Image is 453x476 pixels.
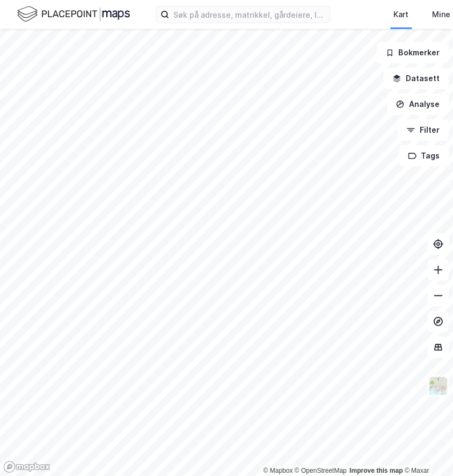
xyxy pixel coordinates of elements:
div: Kart [393,8,408,21]
a: Mapbox [263,467,293,474]
input: Søk på adresse, matrikkel, gårdeiere, leietakere eller personer [169,6,330,23]
a: Mapbox homepage [3,460,50,473]
button: Bokmerker [376,42,449,63]
iframe: Chat Widget [399,424,453,476]
button: Datasett [383,68,449,89]
button: Filter [397,119,449,141]
img: Z [428,376,448,396]
button: Analyse [386,93,449,115]
a: OpenStreetMap [295,467,347,474]
button: Tags [399,145,449,167]
img: logo.f888ab2527a4732fd821a326f86c7f29.svg [17,5,130,24]
a: Improve this map [349,467,403,474]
